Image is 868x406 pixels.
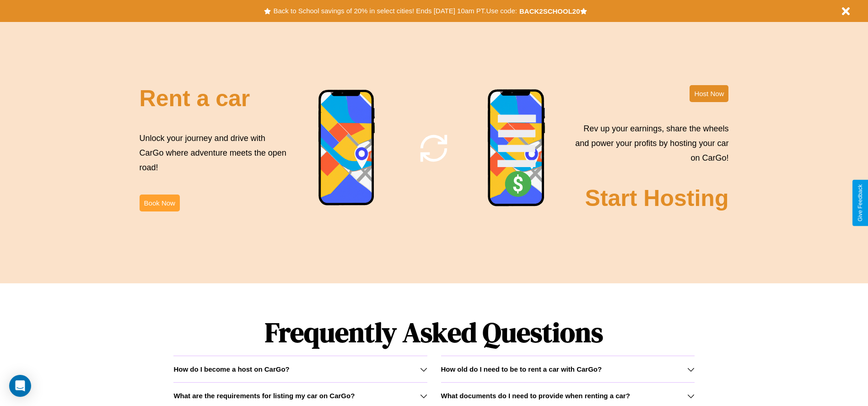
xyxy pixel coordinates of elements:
[519,7,580,15] b: BACK2SCHOOL20
[857,184,863,222] div: Give Feedback
[140,85,250,112] h2: Rent a car
[140,195,180,211] button: Book Now
[9,375,31,397] div: Open Intercom Messenger
[140,131,290,175] p: Unlock your journey and drive with CarGo where adventure meets the open road!
[570,121,728,166] p: Rev up your earnings, share the wheels and power your profits by hosting your car on CarGo!
[173,365,289,373] h3: How do I become a host on CarGo?
[441,392,630,400] h3: What documents do I need to provide when renting a car?
[585,185,729,211] h2: Start Hosting
[271,5,519,17] button: Back to School savings of 20% in select cities! Ends [DATE] 10am PT.Use code:
[441,365,602,373] h3: How old do I need to be to rent a car with CarGo?
[690,85,728,102] button: Host Now
[173,392,355,400] h3: What are the requirements for listing my car on CarGo?
[173,309,694,356] h1: Frequently Asked Questions
[318,89,376,207] img: phone
[487,89,546,208] img: phone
